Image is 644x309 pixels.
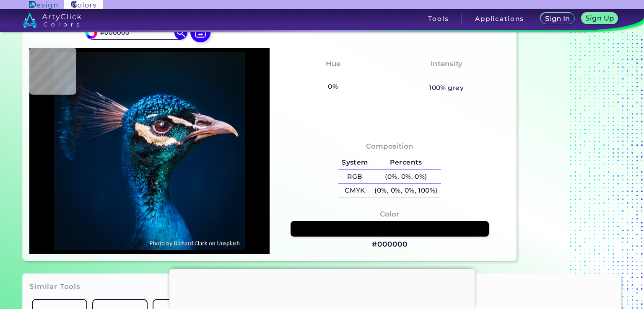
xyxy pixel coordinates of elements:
h5: Percents [371,156,441,170]
h3: None [319,71,347,81]
img: ArtyClick Design logo [29,1,57,9]
a: Sign Up [583,13,616,24]
h3: Tools [428,15,449,22]
h5: CMYK [338,184,371,198]
h3: None [432,71,460,81]
img: img_pavlin.jpg [34,52,265,250]
iframe: Advertisement [169,269,475,307]
h4: Intensity [431,58,462,70]
h4: Composition [366,140,413,152]
h5: (0%, 0%, 0%, 100%) [371,184,441,198]
h5: Sign Up [587,15,613,21]
img: icon search [174,26,187,39]
h4: Hue [326,58,340,70]
h3: Similar Tools [29,282,80,292]
h5: RGB [338,170,371,183]
h5: Sign In [546,15,569,22]
img: logo_artyclick_colors_white.svg [23,13,82,28]
h4: Color [380,208,399,220]
h3: #000000 [372,239,407,250]
h5: System [338,156,371,170]
h5: (0%, 0%, 0%) [371,170,441,183]
h5: 0% [325,81,341,92]
h5: 100% grey [429,82,464,93]
input: type color.. [97,27,175,39]
a: Sign In [542,13,573,24]
img: icon picture [190,22,210,42]
h3: Applications [475,15,524,22]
